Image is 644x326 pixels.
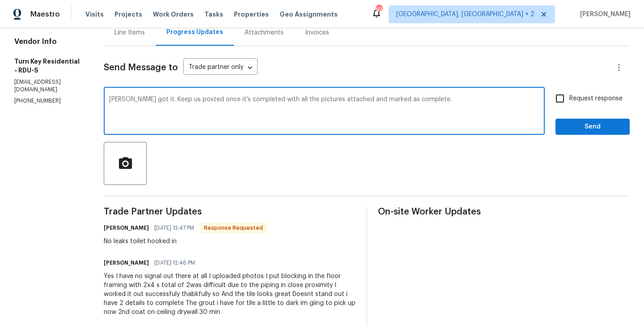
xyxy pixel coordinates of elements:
span: [DATE] 12:46 PM [154,258,195,267]
span: [PERSON_NAME] [576,10,631,19]
h6: [PERSON_NAME] [104,223,149,232]
span: Tasks [204,11,223,17]
h6: [PERSON_NAME] [104,258,149,267]
h4: Vendor Info [14,37,82,46]
span: Projects [114,10,142,19]
span: Maestro [30,10,60,19]
span: Response Requested [200,223,267,232]
div: Progress Updates [166,28,223,37]
span: Work Orders [153,10,194,19]
span: [GEOGRAPHIC_DATA], [GEOGRAPHIC_DATA] + 2 [396,10,534,19]
span: Trade Partner Updates [104,207,356,216]
span: Send Message to [104,63,178,72]
span: Request response [569,94,623,103]
div: Trade partner only [183,60,258,75]
span: Geo Assignments [280,10,338,19]
span: Properties [234,10,269,19]
span: [DATE] 12:47 PM [154,223,194,232]
div: Yes I have no signal out there at all I uploaded photos I put blocking in the floor framing with ... [104,272,356,317]
textarea: [PERSON_NAME] got it. Keep us posted once it's completed with all the pictures attached and marke... [109,96,539,128]
span: Visits [85,10,104,19]
p: [PHONE_NUMBER] [14,97,82,105]
button: Send [555,119,630,135]
div: 97 [376,5,382,14]
span: Send [563,121,623,133]
p: [EMAIL_ADDRESS][DOMAIN_NAME] [14,78,82,94]
h5: Turn Key Residential - RDU-S [14,57,82,75]
span: On-site Worker Updates [378,207,630,216]
div: Line Items [114,28,145,37]
div: No leaks toilet hooked in [104,237,267,246]
div: Invoices [305,28,329,37]
div: Attachments [245,28,284,37]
